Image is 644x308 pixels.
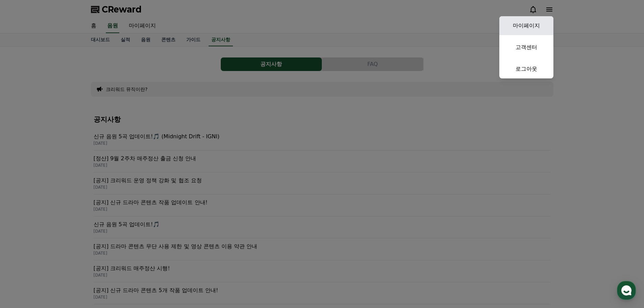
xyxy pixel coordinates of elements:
[499,16,553,35] a: 마이페이지
[499,38,553,57] a: 고객센터
[499,16,553,78] button: 마이페이지 고객센터 로그아웃
[21,224,25,230] span: 홈
[45,214,87,231] a: 대화
[87,214,130,231] a: 설정
[62,225,70,230] span: 대화
[104,224,113,230] span: 설정
[2,214,45,231] a: 홈
[499,60,553,78] a: 로그아웃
